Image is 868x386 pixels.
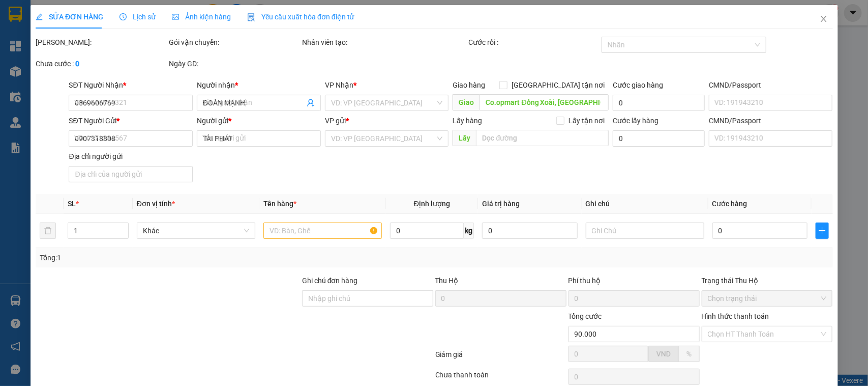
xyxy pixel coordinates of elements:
span: Tổng cước [568,312,602,320]
span: Thu Hộ [435,277,458,285]
button: plus [816,223,828,239]
input: Địa chỉ của người gửi [69,166,193,182]
label: Ghi chú đơn hàng [302,277,358,285]
div: Phí thu hộ [568,275,699,290]
span: Lấy hàng [453,117,482,125]
label: Cước giao hàng [613,81,663,89]
span: Lấy tận nơi [564,115,609,126]
span: kg [464,223,474,239]
span: Lấy [453,130,476,146]
span: SỬA ĐƠN HÀNG [36,13,103,21]
div: CMND/Passport [709,79,833,91]
div: SĐT Người Gửi [69,115,193,126]
button: Close [809,5,837,34]
label: Cước lấy hàng [613,117,659,125]
div: Trạng thái Thu Hộ [701,275,832,286]
span: Cước hàng [712,200,747,208]
div: VP gửi [325,115,449,126]
span: user-add [307,99,315,107]
div: Ngày GD: [169,58,300,69]
span: Yêu cầu xuất hóa đơn điện tử [247,13,354,21]
span: Ảnh kiện hàng [172,13,231,21]
div: Gói vận chuyển: [169,37,300,48]
div: Chưa cước : [36,58,167,69]
span: Khác [143,223,249,238]
span: VND [656,350,670,358]
span: Giá trị hàng [482,200,520,208]
span: Tên hàng [263,200,296,208]
input: Dọc đường [480,94,609,111]
input: Ghi Chú [585,223,704,239]
span: close [819,15,827,23]
input: Ghi chú đơn hàng [302,290,433,307]
label: Hình thức thanh toán [701,312,769,320]
span: Chọn trạng thái [707,291,826,306]
span: Giao [453,94,480,111]
div: Người gửi [197,115,321,126]
span: edit [36,13,43,20]
div: Nhân viên tạo: [302,37,466,48]
span: plus [816,227,828,235]
span: SL [68,200,76,208]
input: Cước giao hàng [613,95,705,111]
div: Địa chỉ người gửi [69,151,193,162]
div: Cước rồi : [468,37,600,48]
span: Đơn vị tính [137,200,175,208]
button: delete [40,223,56,239]
span: VP Nhận [325,81,353,89]
div: CMND/Passport [709,115,833,126]
span: picture [172,13,179,20]
b: 0 [75,60,79,68]
input: VD: Bàn, Ghế [263,223,382,239]
input: Dọc đường [476,130,609,146]
div: Tổng: 1 [40,252,336,263]
span: clock-circle [119,13,127,20]
input: Cước lấy hàng [613,130,705,147]
span: Giao hàng [453,81,485,89]
th: Ghi chú [581,194,708,214]
span: Định lượng [414,200,450,208]
div: [PERSON_NAME]: [36,37,167,48]
div: SĐT Người Nhận [69,79,193,91]
img: icon [247,13,255,21]
span: [GEOGRAPHIC_DATA] tận nơi [507,79,609,91]
div: Giảm giá [434,349,567,367]
span: Lịch sử [119,13,156,21]
span: % [686,350,691,358]
div: Người nhận [197,79,321,91]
